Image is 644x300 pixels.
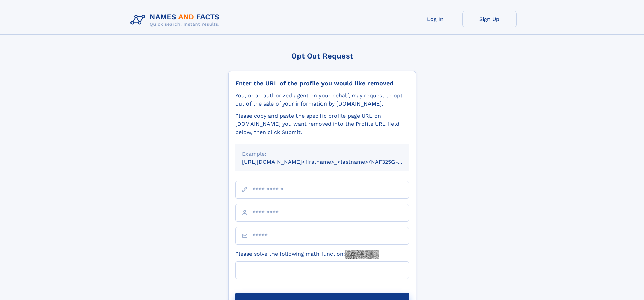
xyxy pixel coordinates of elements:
[235,79,409,87] div: Enter the URL of the profile you would like removed
[128,11,225,29] img: Logo Names and Facts
[235,92,409,108] div: You, or an authorized agent on your behalf, may request to opt-out of the sale of your informatio...
[462,11,517,27] a: Sign Up
[235,250,379,259] label: Please solve the following math function:
[235,112,409,136] div: Please copy and paste the specific profile page URL on [DOMAIN_NAME] you want removed into the Pr...
[228,52,416,60] div: Opt Out Request
[242,150,402,158] div: Example:
[408,11,462,27] a: Log In
[242,159,422,165] small: [URL][DOMAIN_NAME]<firstname>_<lastname>/NAF325G-xxxxxxxx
